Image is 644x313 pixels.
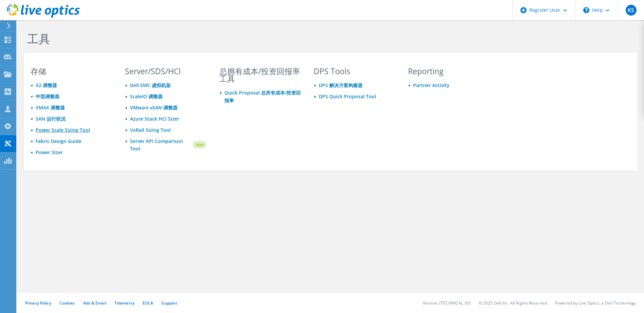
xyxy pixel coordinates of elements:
[125,67,206,75] h3: Server/SDS/HCI
[25,300,51,306] a: Privacy Policy
[408,67,490,75] h3: Reporting
[555,300,636,306] li: Powered by Live Optics, a Dell Technology
[27,32,485,46] h1: 工具
[161,300,177,306] a: Support
[192,137,206,153] img: new-badge.svg
[36,127,90,133] a: Power Scale Sizing Tool
[130,138,192,152] a: Server KPI Comparison Tool
[36,149,63,155] a: Power Sizer
[583,7,589,13] svg: \n
[224,89,301,104] a: Quick Proposal 总所有成本/投资回报率
[31,67,112,75] h3: 存储
[36,93,59,100] a: 中型调整器
[319,82,363,88] a: DPS 解决方案构建器
[59,300,75,306] a: Cookies
[130,93,163,100] a: ScaleIO 调整器
[130,127,171,133] a: VxRail Sizing Tool
[130,116,179,122] a: Azure Stack HCI Sizer
[36,82,57,88] a: X2 调整器
[130,104,178,111] a: VMware vSAN 调整器
[143,300,153,306] a: EULA
[130,82,171,88] a: Dell EMC 虚拟机架
[219,67,301,82] h3: 总拥有成本/投资回报率工具
[626,5,637,16] span: KS
[83,300,106,306] a: Ads & Email
[423,300,471,306] li: Version: [TECHNICAL_ID]
[36,138,81,144] a: Fabric Design Guide
[314,67,395,75] h3: DPS Tools
[36,104,65,111] a: VMAX 调整器
[114,300,134,306] a: Telemetry
[319,93,376,100] a: DPS Quick Proposal Tool
[479,300,547,306] li: © 2025 Dell Inc. All Rights Reserved
[413,82,449,88] a: Partner Activity
[36,116,66,122] a: SAN 运行状况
